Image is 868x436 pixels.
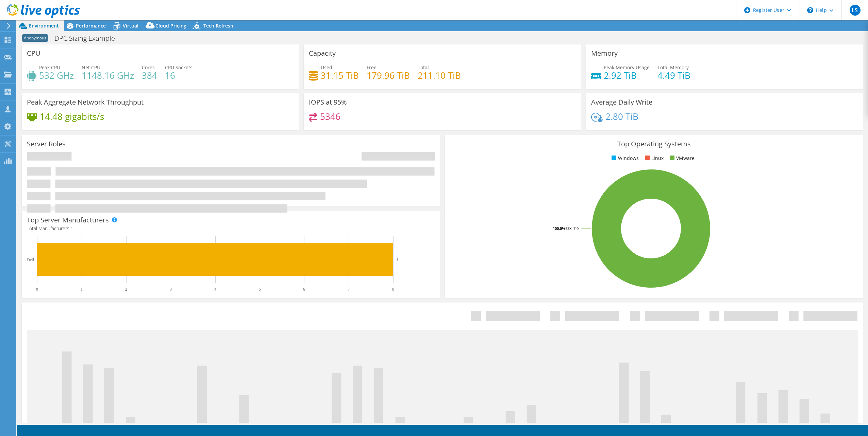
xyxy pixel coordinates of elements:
[27,225,435,232] h4: Total Manufacturers:
[170,287,172,292] text: 3
[610,155,639,162] li: Windows
[82,72,134,79] h4: 1148.16 GHz
[27,216,109,224] h3: Top Server Manufacturers
[27,257,34,262] text: Dell
[203,22,233,29] span: Tech Refresh
[450,140,858,148] h3: Top Operating Systems
[605,113,638,120] h4: 2.80 TiB
[70,225,73,232] span: 1
[367,64,377,71] span: Free
[309,98,347,106] h3: IOPS at 95%
[51,35,126,42] h1: DPC Sizing Example
[591,50,618,57] h3: Memory
[214,287,216,292] text: 4
[553,226,565,231] tspan: 100.0%
[850,5,861,16] span: LS
[392,287,394,292] text: 8
[142,72,157,79] h4: 384
[155,22,186,29] span: Cloud Pricing
[668,155,695,162] li: VMware
[76,22,106,29] span: Performance
[123,22,138,29] span: Virtual
[142,64,155,71] span: Cores
[604,64,650,71] span: Peak Memory Usage
[165,72,193,79] h4: 16
[320,113,340,120] h4: 5346
[39,64,60,71] span: Peak CPU
[125,287,127,292] text: 2
[22,34,48,42] span: Anonymous
[81,287,83,292] text: 1
[82,64,100,71] span: Net CPU
[591,98,652,106] h3: Average Daily Write
[27,98,144,106] h3: Peak Aggregate Network Throughput
[565,226,579,231] tspan: ESXi 7.0
[39,72,74,79] h4: 532 GHz
[604,72,650,79] h4: 2.92 TiB
[165,64,193,71] span: CPU Sockets
[643,155,664,162] li: Linux
[321,64,332,71] span: Used
[807,7,813,13] svg: \n
[29,22,59,29] span: Environment
[309,50,336,57] h3: Capacity
[418,64,429,71] span: Total
[259,287,261,292] text: 5
[27,140,66,148] h3: Server Roles
[321,72,359,79] h4: 31.15 TiB
[348,287,350,292] text: 7
[36,287,38,292] text: 0
[40,113,104,120] h4: 14.48 gigabits/s
[303,287,305,292] text: 6
[418,72,461,79] h4: 211.10 TiB
[657,64,689,71] span: Total Memory
[367,72,410,79] h4: 179.96 TiB
[27,50,40,57] h3: CPU
[657,72,690,79] h4: 4.49 TiB
[397,257,399,261] text: 8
